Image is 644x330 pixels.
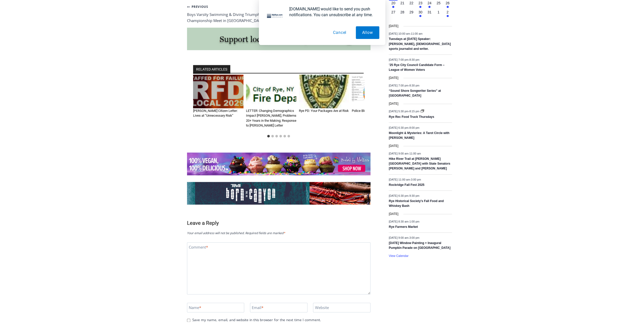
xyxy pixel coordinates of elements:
[389,178,410,181] span: [DATE] 11:00 am
[252,305,263,312] label: Email
[409,194,419,197] span: 9:30 pm
[389,76,398,80] time: [DATE]
[245,231,285,235] span: Required fields are marked
[250,303,307,312] input: Email
[299,109,349,113] a: Rye PD: Your Packages Are at Risk
[287,135,290,137] button: Go to slide 6
[189,245,208,251] label: Comment
[389,115,434,119] a: Rye Rec Food Truck Thursdays
[246,109,296,127] a: LETTER: Changing Demographics Impact [PERSON_NAME], Problems 20+ Years in the Making; Response to...
[246,75,296,108] img: LETTER: Changing Demographics Impact Rye FD, Problems 20+ Years in the Making; Response to Millma...
[389,89,441,98] a: “Sound Shore Songwriter Series” at [GEOGRAPHIC_DATA]
[283,135,286,137] button: Go to slide 5
[389,152,421,155] time: -
[389,194,408,197] span: [DATE] 6:30 pm
[389,157,450,171] a: Hike River Trail at [PERSON_NAME][GEOGRAPHIC_DATA] with State Senators [PERSON_NAME] and [PERSON_...
[187,231,244,235] span: Your email address will not be published.
[389,126,408,129] span: [DATE] 6:30 pm
[389,110,420,113] time: -
[389,178,421,181] time: -
[389,101,398,106] time: [DATE]
[409,58,419,61] span: 8:30 pm
[352,75,402,132] div: 4 of 6
[389,236,408,239] span: [DATE] 9:00 am
[389,144,398,148] time: [DATE]
[389,225,418,229] a: Rye Farmers Market
[193,109,238,118] a: [PERSON_NAME] Citizen Letter: Lives at “Unnecessary Risk”
[389,126,419,129] time: -
[352,109,392,113] a: Police Blotter: 309 Incidents
[265,6,285,26] img: notification icon
[313,303,370,312] input: Website
[409,236,419,239] span: 3:00 pm
[409,152,421,155] span: 11:00 am
[187,152,370,175] img: Baked by Melissa
[271,135,274,137] button: Go to slide 2
[389,194,419,197] time: -
[193,65,230,74] h2: RELATED ARTICLES
[285,6,379,18] div: [DOMAIN_NAME] would like to send you push notifications. You can unsubscribe at any time.
[327,26,353,39] button: Cancel
[275,135,278,137] button: Go to slide 3
[299,75,349,132] div: 3 of 6
[409,220,419,223] span: 1:00 pm
[193,75,243,108] img: Rye FD Citizen Letter: Lives at “Unnecessary Risk”
[267,135,270,137] button: Go to slide 1
[409,110,419,113] span: 8:15 pm
[246,75,296,132] div: 2 of 6
[389,84,419,87] time: -
[409,126,419,129] span: 8:00 pm
[409,84,419,87] span: 8:30 pm
[315,305,329,312] label: Website
[389,152,408,155] span: [DATE] 9:00 am
[389,84,408,87] span: [DATE] 7:00 pm
[389,241,450,250] a: [DATE] Window Painting + Inaugural Pumpkin Parade on [GEOGRAPHIC_DATA]
[352,75,402,108] img: (PHOTO: The evolving police blotter – for the week ending January 4, 2023 here is a chart that sh...
[187,303,244,312] input: Name
[389,63,444,72] a: ’25 Rye City Council Candidate Form – League of Women Voters
[279,135,282,137] button: Go to slide 4
[193,134,364,138] ul: Select a slide to show
[189,305,201,312] label: Name
[122,49,245,63] a: Intern @ [DOMAIN_NAME]
[389,236,419,239] time: -
[389,37,451,51] a: Tuesdays at [DATE] Speaker: [PERSON_NAME], [DEMOGRAPHIC_DATA] sports journalist and writer.
[389,220,408,223] span: [DATE] 8:30 am
[187,219,370,227] h3: Leave a Reply
[193,75,243,132] div: 1 of 6
[389,254,408,258] a: View Calendar
[389,220,419,223] time: -
[411,178,421,181] span: 3:00 pm
[356,26,379,39] button: Allow
[389,212,398,216] time: [DATE]
[190,318,321,322] label: Save my name, email, and website in this browser for the next time I comment.
[389,58,419,61] time: -
[128,0,239,49] div: "I learned about the history of a place I’d honestly never considered even as a resident of [GEOG...
[389,58,408,61] span: [DATE] 7:00 pm
[389,199,444,208] a: Rye Historical Society’s Fall Food and Whiskey Bash
[132,50,235,62] span: Intern @ [DOMAIN_NAME]
[389,131,449,140] a: Moonlight & Mysteries: A Tarot Circle with [PERSON_NAME]
[299,75,349,108] img: Rye PD: Your Packages Are at Risk
[389,183,424,187] a: Rockridge Fall Fest 2025
[389,110,408,113] span: [DATE] 5:30 pm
